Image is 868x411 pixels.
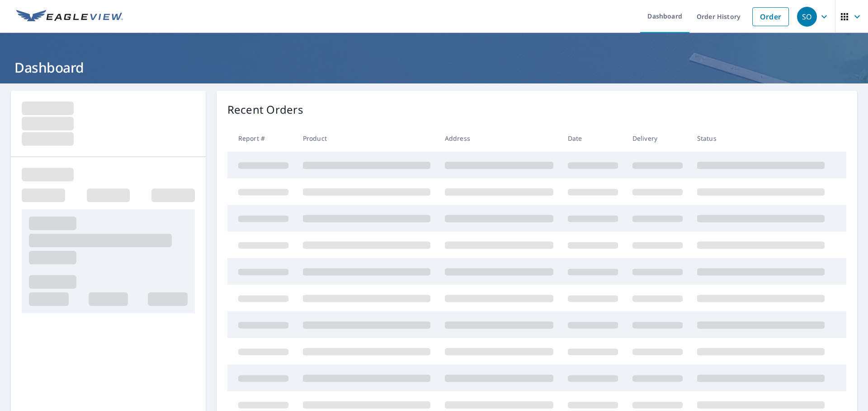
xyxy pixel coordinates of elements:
[296,125,438,152] th: Product
[752,7,789,26] a: Order
[690,125,832,152] th: Status
[797,7,817,27] div: SO
[625,125,690,152] th: Delivery
[227,125,296,152] th: Report #
[227,102,303,118] p: Recent Orders
[438,125,561,152] th: Address
[11,58,857,77] h1: Dashboard
[16,10,123,23] img: EV Logo
[561,125,625,152] th: Date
